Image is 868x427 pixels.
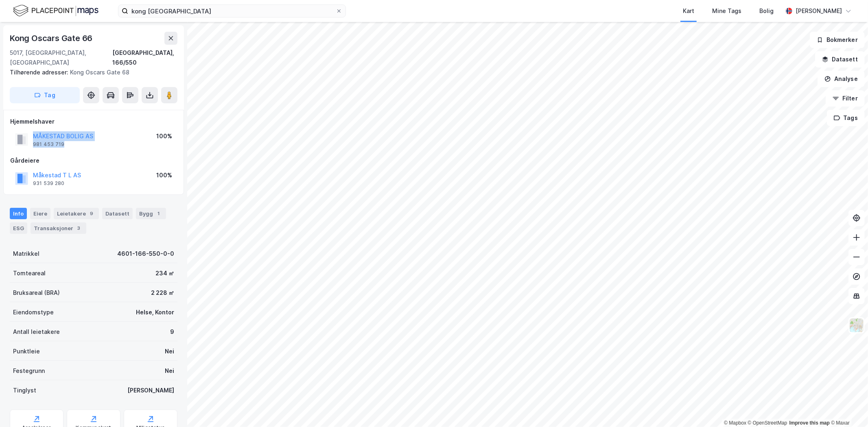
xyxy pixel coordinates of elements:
div: 4601-166-550-0-0 [117,249,174,259]
div: Bygg [136,208,166,219]
div: Datasett [102,208,133,219]
div: Punktleie [13,346,40,356]
div: Info [10,208,27,219]
button: Bokmerker [810,32,865,48]
span: Tilhørende adresser: [10,69,70,76]
div: Hjemmelshaver [10,117,177,126]
div: 5017, [GEOGRAPHIC_DATA], [GEOGRAPHIC_DATA] [10,48,112,68]
a: OpenStreetMap [748,420,787,426]
button: Tags [827,110,865,126]
div: Transaksjoner [31,222,86,234]
div: 3 [75,224,83,232]
img: Z [849,318,864,333]
div: 981 453 719 [33,141,64,148]
div: [GEOGRAPHIC_DATA], 166/550 [112,48,177,68]
div: Nei [165,346,174,356]
div: 100% [156,131,172,141]
div: Bolig [759,6,774,16]
div: Kong Oscars Gate 66 [10,32,94,45]
button: Filter [826,90,865,107]
button: Analyse [818,71,865,87]
a: Mapbox [724,420,746,426]
div: Gårdeiere [10,156,177,166]
div: Bruksareal (BRA) [13,288,60,298]
div: [PERSON_NAME] [796,6,842,16]
div: Tomteareal [13,268,46,278]
div: Eiendomstype [13,307,54,317]
div: Kong Oscars Gate 68 [10,68,171,77]
div: 9 [170,327,174,337]
div: Kontrollprogram for chat [827,388,868,427]
div: [PERSON_NAME] [127,386,174,395]
button: Datasett [815,51,865,68]
div: Nei [165,366,174,376]
div: 234 ㎡ [155,268,174,278]
div: 100% [156,170,172,180]
div: Leietakere [54,208,99,219]
div: Festegrunn [13,366,45,376]
input: Søk på adresse, matrikkel, gårdeiere, leietakere eller personer [128,5,336,17]
div: Tinglyst [13,386,36,395]
img: logo.f888ab2527a4732fd821a326f86c7f29.svg [13,4,98,18]
div: Eiere [30,208,50,219]
div: 2 228 ㎡ [151,288,174,298]
div: ESG [10,222,27,234]
div: Helse, Kontor [136,307,174,317]
div: 9 [87,209,96,218]
div: Mine Tags [712,6,741,16]
div: Antall leietakere [13,327,60,337]
iframe: Chat Widget [827,388,868,427]
div: Kart [683,6,694,16]
button: Tag [10,87,80,103]
div: 931 539 280 [33,180,64,187]
div: 1 [155,209,163,218]
div: Matrikkel [13,249,39,259]
a: Improve this map [789,420,830,426]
